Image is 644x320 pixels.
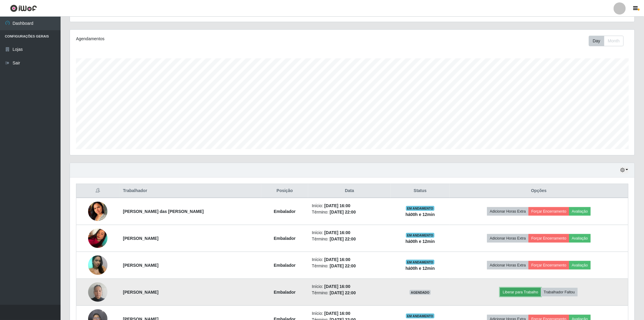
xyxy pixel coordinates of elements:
button: Avaliação [569,261,591,269]
span: EM ANDAMENTO [406,233,435,238]
th: Data [308,184,391,198]
button: Forçar Encerramento [529,261,569,269]
li: Término: [312,290,387,296]
th: Status [391,184,450,198]
li: Início: [312,310,387,317]
strong: Embalador [274,209,296,214]
button: Forçar Encerramento [529,234,569,243]
li: Término: [312,209,387,215]
time: [DATE] 16:00 [324,311,350,316]
time: [DATE] 22:00 [330,237,356,241]
div: First group [589,36,624,46]
strong: Embalador [274,236,296,241]
time: [DATE] 16:00 [324,284,350,289]
button: Liberar para Trabalho [500,288,541,296]
li: Término: [312,263,387,269]
strong: [PERSON_NAME] [123,263,158,268]
th: Opções [450,184,628,198]
span: AGENDADO [410,290,431,295]
button: Forçar Encerramento [529,207,569,216]
li: Término: [312,236,387,242]
time: [DATE] 22:00 [330,290,356,295]
button: Trabalhador Faltou [541,288,578,296]
button: Adicionar Horas Extra [487,207,529,216]
time: [DATE] 22:00 [330,210,356,214]
img: 1732747404863.jpeg [88,252,107,278]
th: Trabalhador [119,184,261,198]
button: Adicionar Horas Extra [487,234,529,243]
li: Início: [312,203,387,209]
button: Avaliação [569,234,591,243]
img: 1733184056200.jpeg [88,225,107,251]
strong: há 00 h e 12 min [406,212,435,217]
time: [DATE] 16:00 [324,203,350,208]
time: [DATE] 22:00 [330,263,356,268]
strong: Embalador [274,263,296,268]
button: Day [589,36,604,46]
span: EM ANDAMENTO [406,206,435,211]
time: [DATE] 16:00 [324,230,350,235]
strong: [PERSON_NAME] [123,290,158,295]
strong: [PERSON_NAME] [123,236,158,241]
span: EM ANDAMENTO [406,314,435,318]
li: Início: [312,256,387,263]
strong: Embalador [274,290,296,295]
time: [DATE] 16:00 [324,257,350,262]
img: 1672880944007.jpeg [88,192,107,230]
span: EM ANDAMENTO [406,260,435,265]
div: Toolbar with button groups [589,36,629,46]
th: Posição [261,184,308,198]
img: CoreUI Logo [10,5,37,12]
button: Month [604,36,624,46]
li: Início: [312,283,387,290]
strong: há 00 h e 12 min [406,266,435,271]
strong: [PERSON_NAME] das [PERSON_NAME] [123,209,204,214]
img: 1742940003464.jpeg [88,279,107,305]
strong: há 00 h e 12 min [406,239,435,244]
div: Agendamentos [76,36,301,42]
li: Início: [312,230,387,236]
button: Adicionar Horas Extra [487,261,529,269]
button: Avaliação [569,207,591,216]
